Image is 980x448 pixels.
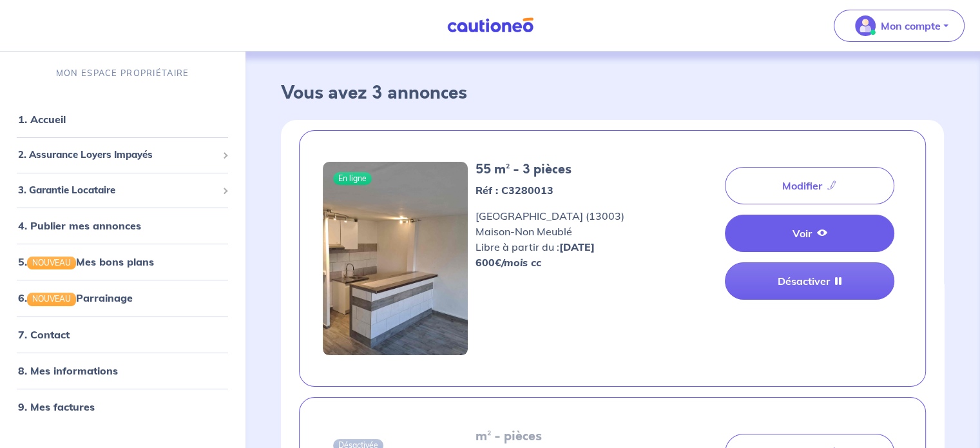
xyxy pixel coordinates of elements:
[5,322,240,347] div: 7. Contact
[725,262,894,300] a: Désactiver
[881,18,941,34] p: Mon compte
[5,285,240,311] div: 6.NOUVEAUParrainage
[5,142,240,168] div: 2. Assurance Loyers Impayés
[725,215,894,252] a: Voir
[18,291,133,304] a: 6.NOUVEAUParrainage
[323,162,468,355] img: 1aa.jpg
[442,17,539,34] img: Cautioneo
[18,219,141,232] a: 4. Publier mes annonces
[18,183,217,198] span: 3. Garantie Locataire
[56,67,189,79] p: MON ESPACE PROPRIÉTAIRE
[5,249,240,275] div: 5.NOUVEAUMes bons plans
[18,255,154,268] a: 5.NOUVEAUMes bons plans
[18,148,217,162] span: 2. Assurance Loyers Impayés
[5,394,240,420] div: 9. Mes factures
[725,167,894,204] a: Modifier
[559,240,595,253] strong: [DATE]
[476,184,553,197] strong: Réf : C3280013
[18,364,118,377] a: 8. Mes informations
[18,328,70,341] a: 7. Contact
[855,15,876,36] img: illu_account_valid_menu.svg
[281,83,944,104] h3: Vous avez 3 annonces
[476,429,653,444] h5: m² - pièces
[5,358,240,384] div: 8. Mes informations
[495,256,541,269] em: €/mois cc
[5,213,240,239] div: 4. Publier mes annonces
[5,178,240,203] div: 3. Garantie Locataire
[476,209,653,255] span: [GEOGRAPHIC_DATA] (13003) Maison - Non Meublé
[5,106,240,132] div: 1. Accueil
[834,10,965,42] button: illu_account_valid_menu.svgMon compte
[18,113,66,126] a: 1. Accueil
[333,172,372,185] span: En ligne
[18,400,95,413] a: 9. Mes factures
[476,162,653,177] h5: 55 m² - 3 pièces
[476,256,541,269] strong: 600
[476,239,653,255] p: Libre à partir du :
